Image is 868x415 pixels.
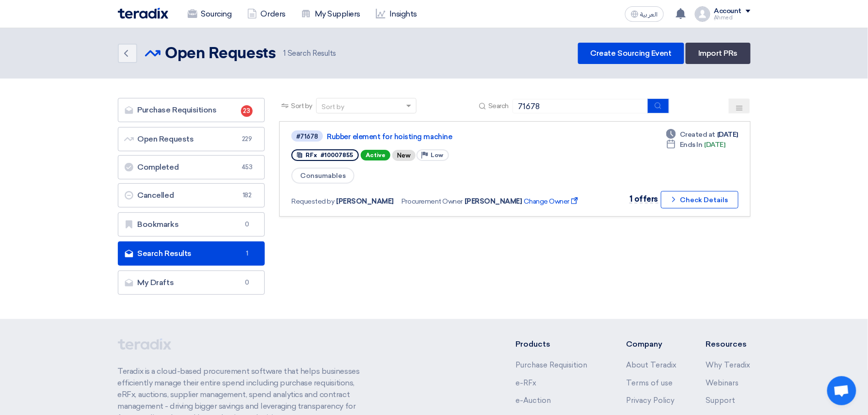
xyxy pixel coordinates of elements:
[241,249,253,258] span: 1
[686,43,750,64] a: Import PRs
[706,396,736,405] a: Support
[706,379,739,387] a: Webinars
[118,127,265,151] a: Open Requests229
[305,152,317,159] span: RFx
[118,271,265,295] a: My Drafts0
[666,129,738,140] div: [DATE]
[515,379,536,387] a: e-RFx
[368,3,425,25] a: Insights
[625,6,664,22] button: العربية
[627,361,677,369] a: About Teradix
[118,183,265,207] a: Cancelled182
[291,168,354,184] span: Consumables
[283,49,286,58] span: 1
[241,162,253,172] span: 453
[118,212,265,237] a: Bookmarks0
[465,196,522,207] span: [PERSON_NAME]
[241,278,253,287] span: 0
[327,132,569,141] a: Rubber element for hoisting machine
[118,155,265,179] a: Completed453
[291,196,334,207] span: Requested by
[241,191,253,200] span: 182
[241,220,253,229] span: 0
[680,129,715,140] span: Created at
[240,3,293,25] a: Orders
[627,379,673,387] a: Terms of use
[666,140,725,150] div: [DATE]
[714,15,751,20] div: ِAhmed
[706,338,751,350] li: Resources
[578,43,684,64] a: Create Sourcing Event
[513,99,648,113] input: Search by title or reference number
[118,241,265,266] a: Search Results1
[291,101,312,111] span: Sort by
[118,98,265,122] a: Purchase Requisitions23
[627,338,677,350] li: Company
[524,196,580,207] span: Change Owner
[515,338,597,350] li: Products
[392,150,416,161] div: New
[515,396,551,405] a: e-Auction
[695,6,710,22] img: profile_test.png
[321,102,344,112] div: Sort by
[165,44,276,64] h2: Open Requests
[627,396,675,405] a: Privacy Policy
[321,152,353,159] span: #10007855
[661,191,739,208] button: Check Details
[641,11,658,18] span: العربية
[337,196,394,207] span: [PERSON_NAME]
[714,7,742,16] div: Account
[118,8,168,19] img: Teradix logo
[283,48,336,59] span: Search Results
[361,150,390,160] span: Active
[402,196,463,207] span: Procurement Owner
[706,361,751,369] a: Why Teradix
[629,194,658,204] span: 1 offers
[180,3,240,25] a: Sourcing
[515,361,587,369] a: Purchase Requisition
[488,101,509,111] span: Search
[241,105,253,117] span: 23
[431,152,443,159] span: Low
[296,133,318,140] div: #71678
[827,376,856,405] div: Open chat
[680,140,703,150] span: Ends In
[241,134,253,144] span: 229
[293,3,368,25] a: My Suppliers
